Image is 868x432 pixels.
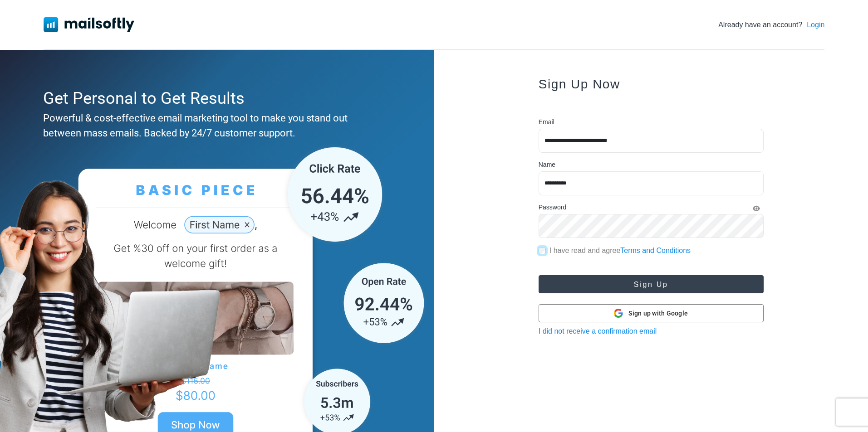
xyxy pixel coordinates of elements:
[539,203,566,212] label: Password
[753,205,760,212] i: Show Password
[628,309,688,318] span: Sign up with Google
[718,19,824,30] div: Already have an account?
[539,160,555,170] label: Name
[539,117,554,127] label: Email
[539,304,764,322] button: Sign up with Google
[807,19,824,30] a: Login
[43,111,387,141] div: Powerful & cost-effective email marketing tool to make you stand out between mass emails. Backed ...
[43,86,387,111] div: Get Personal to Get Results
[539,275,764,293] button: Sign Up
[539,327,657,335] a: I did not receive a confirmation email
[549,245,691,256] label: I have read and agree
[620,247,691,254] a: Terms and Conditions
[539,77,620,91] span: Sign Up Now
[44,17,134,32] img: Mailsoftly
